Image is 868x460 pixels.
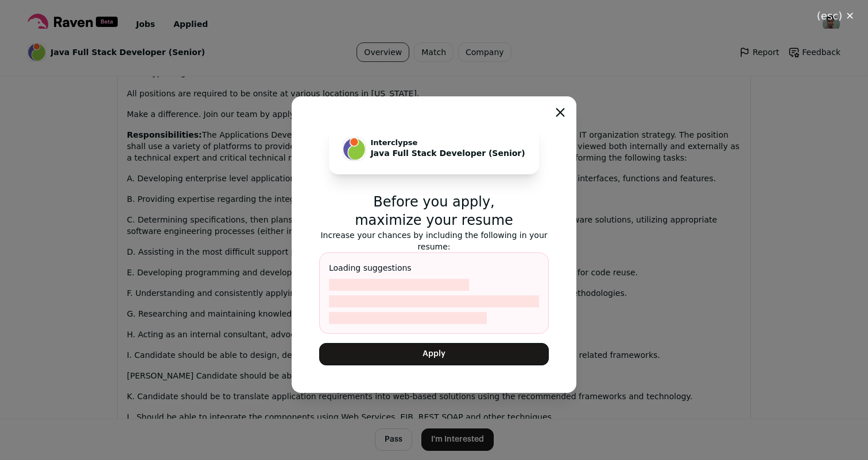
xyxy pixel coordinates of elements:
img: ed4b288738c1cd096099df12a64b18a291a7f3953aed19bd4b5803c6601e9390.png [343,138,365,160]
div: Loading suggestions [319,252,549,334]
p: Increase your chances by including the following in your resume: [319,229,549,252]
p: Java Full Stack Developer (Senior) [370,147,525,159]
p: Before you apply, maximize your resume [319,193,549,229]
p: Interclypse [370,138,525,147]
button: Apply [319,343,549,365]
button: Close modal [803,3,868,29]
button: Close modal [556,108,565,117]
